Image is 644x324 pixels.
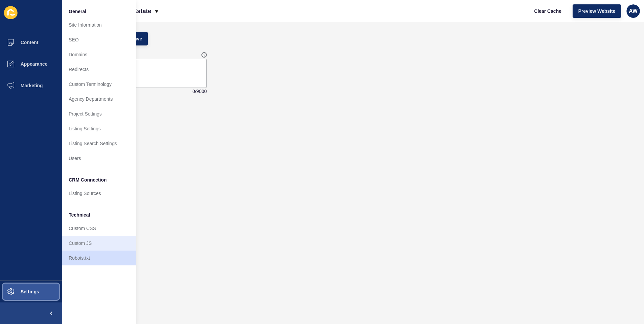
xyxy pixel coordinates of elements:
[62,136,136,151] a: Listing Search Settings
[62,77,136,92] a: Custom Terminology
[62,32,136,47] a: SEO
[62,221,136,236] a: Custom CSS
[196,88,207,95] span: 9000
[195,88,196,95] span: /
[62,18,136,32] a: Site Information
[69,176,107,183] span: CRM Connection
[534,8,561,14] span: Clear Cache
[629,8,638,14] span: AW
[62,106,136,121] a: Project Settings
[125,32,148,45] button: Save
[62,186,136,201] a: Listing Sources
[62,47,136,62] a: Domains
[62,236,136,251] a: Custom JS
[69,8,86,15] span: General
[62,62,136,77] a: Redirects
[62,121,136,136] a: Listing Settings
[578,8,615,14] span: Preview Website
[528,4,567,18] button: Clear Cache
[62,151,136,166] a: Users
[573,4,621,18] button: Preview Website
[131,35,142,42] span: Save
[62,92,136,106] a: Agency Departments
[192,88,195,95] span: 0
[69,212,90,218] span: Technical
[62,251,136,265] a: Robots.txt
